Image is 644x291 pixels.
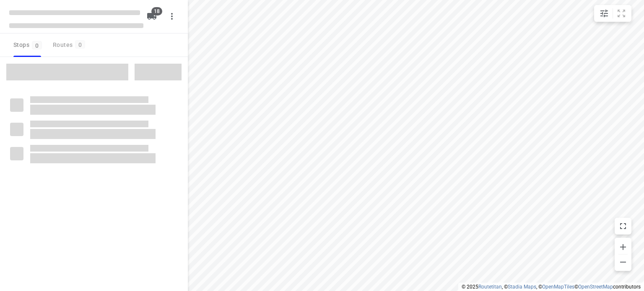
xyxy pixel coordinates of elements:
[594,5,631,22] div: small contained button group
[508,284,536,290] a: Stadia Maps
[578,284,613,290] a: OpenStreetMap
[462,284,641,290] li: © 2025 , © , © © contributors
[478,284,502,290] a: Routetitan
[542,284,574,290] a: OpenMapTiles
[596,5,613,22] button: Map settings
